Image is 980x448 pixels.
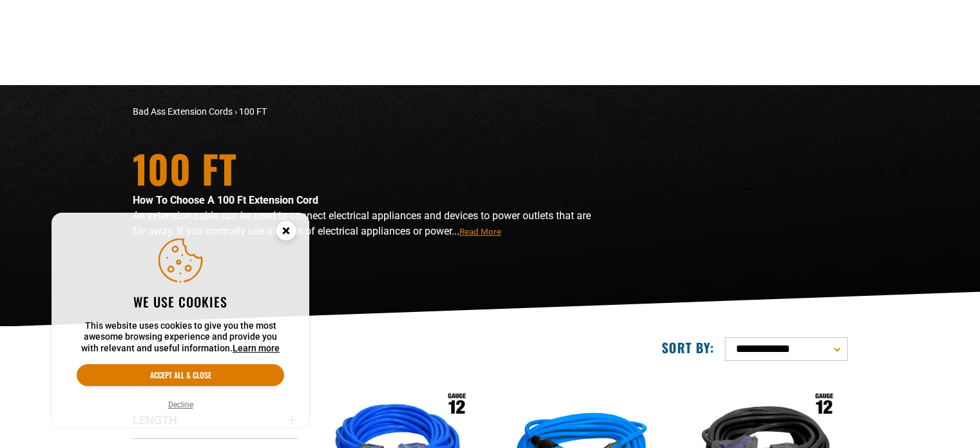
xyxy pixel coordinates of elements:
label: Sort by: [662,339,715,356]
span: › [235,106,237,117]
aside: Cookie Consent [52,213,309,428]
nav: breadcrumbs [133,105,603,119]
button: Accept all & close [77,364,284,386]
span: Read More [459,227,501,237]
strong: How To Choose A 100 Ft Extension Cord [133,194,318,206]
h2: We use cookies [77,293,284,310]
span: 100 FT [239,106,267,117]
a: Bad Ass Extension Cords [133,106,233,117]
a: Learn more [233,343,280,353]
button: Decline [164,398,197,411]
p: An extension cable can be used to connect electrical appliances and devices to power outlets that... [133,208,603,239]
h1: 100 FT [133,149,603,188]
p: This website uses cookies to give you the most awesome browsing experience and provide you with r... [77,320,284,355]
